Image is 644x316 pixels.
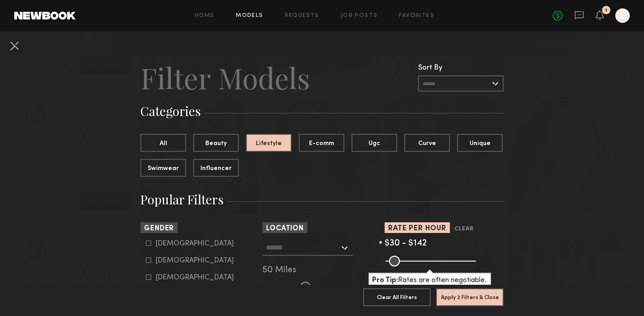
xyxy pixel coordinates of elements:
a: Requests [285,13,319,19]
button: Apply 2 Filters & Close [436,288,504,306]
div: Sort By [418,64,504,72]
button: E-comm [299,134,344,152]
h2: Filter Models [140,60,310,96]
div: Rates are often negotiable. We recommend increasing search max by $50. [369,273,491,306]
button: Curve [404,134,450,152]
h3: Popular Filters [140,191,504,208]
div: [DEMOGRAPHIC_DATA] [156,241,234,246]
button: Swimwear [140,159,186,177]
common-close-button: Cancel [7,38,21,54]
button: Unique [457,134,503,152]
a: E [615,8,630,23]
button: Clear [454,224,474,234]
span: Gender [144,225,174,232]
a: Job Posts [341,13,378,19]
a: Home [195,13,215,19]
div: 1 [605,8,607,13]
button: Beauty [193,134,239,152]
div: [DEMOGRAPHIC_DATA] [156,275,234,280]
button: All [140,134,186,152]
span: Rate per Hour [388,225,446,232]
a: Favorites [399,13,434,19]
button: Cancel [7,38,21,53]
h3: Categories [140,103,504,120]
button: Clear All Filters [363,288,431,306]
span: $30 - $142 [385,239,427,248]
button: Influencer [193,159,239,177]
button: Ugc [352,134,397,152]
span: Location [266,225,304,232]
div: 50 Miles [263,266,381,274]
b: Pro Tip: [372,277,398,284]
button: Lifestyle [246,134,292,152]
div: [DEMOGRAPHIC_DATA] [156,258,234,263]
a: Models [236,13,263,19]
